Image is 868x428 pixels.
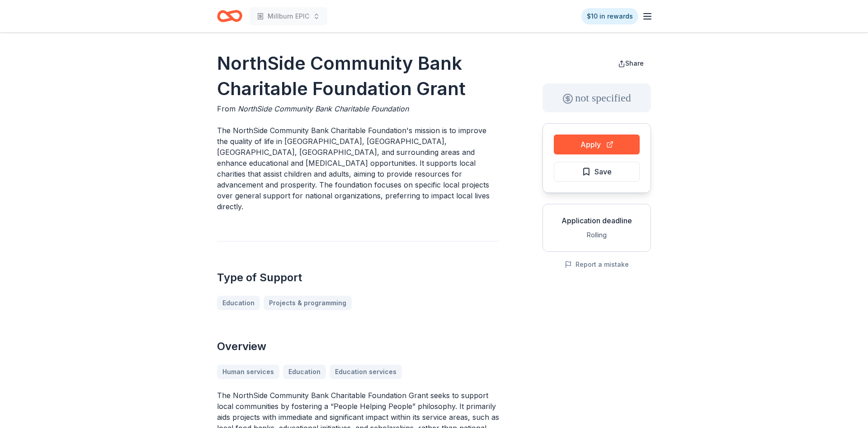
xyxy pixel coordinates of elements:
button: Report a mistake [565,259,629,270]
div: Rolling [550,230,643,240]
span: Millburn EPIC [268,11,309,22]
span: NorthSide Community Bank Charitable Foundation [238,104,409,113]
div: Application deadline [550,215,643,226]
div: From [217,103,499,114]
button: Millburn EPIC [250,7,327,25]
span: Share [625,59,644,67]
button: Share [611,54,651,72]
button: Apply [554,135,640,154]
span: Save [594,166,612,178]
a: $10 in rewards [581,8,638,24]
p: The NorthSide Community Bank Charitable Foundation's mission is to improve the quality of life in... [217,125,499,212]
a: Education [217,296,260,310]
div: not specified [542,83,651,112]
h1: NorthSide Community Bank Charitable Foundation Grant [217,51,499,101]
button: Save [554,162,640,182]
a: Home [217,5,242,27]
a: Projects & programming [264,296,352,310]
h2: Overview [217,339,499,354]
h2: Type of Support [217,270,499,285]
